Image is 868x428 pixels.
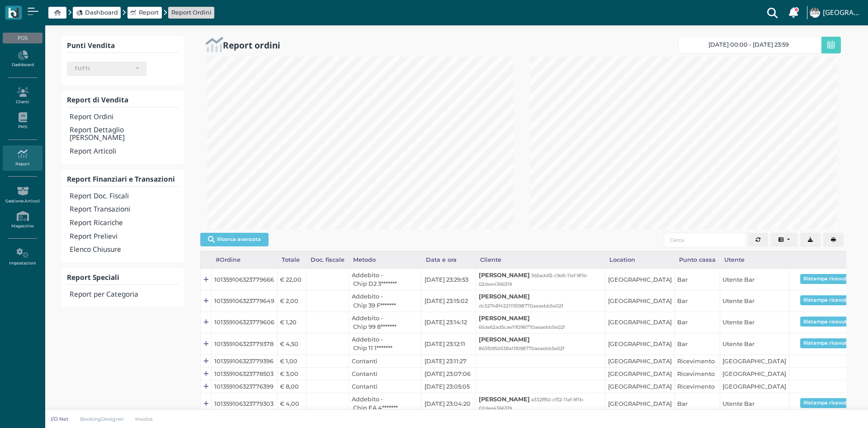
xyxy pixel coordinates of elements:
small: 365addf2-c9d5-11ef-9f1b-02dee4366319 [479,273,588,287]
b: Report Finanziari e Transazioni [67,174,175,184]
div: POS [3,33,42,43]
div: Utente [720,251,789,269]
td: [GEOGRAPHIC_DATA] [605,269,675,290]
div: Metodo [349,251,421,269]
a: Magazzino [3,207,42,232]
h4: Report per Categoria [70,291,179,298]
h4: Report Doc. Fiscali [70,192,179,200]
td: [GEOGRAPHIC_DATA] [605,290,675,312]
td: € 4,50 [277,333,306,355]
input: Cerca [664,233,746,247]
b: [PERSON_NAME] [479,315,530,322]
td: Bar [675,290,720,312]
td: € 8,00 [277,380,306,393]
small: a332ff50-cf32-11ef-9f1b-02dee4366319 [479,397,585,411]
td: Utente Bar [720,290,789,312]
span: Dashboard [85,8,118,17]
small: 65de62ad5cae11f098770aeaebb5e02f [479,324,565,330]
td: Bar [675,269,720,290]
button: Ricerca avanzata [200,233,269,246]
a: Gestione Articoli [3,183,42,207]
button: Ristampa ricevuta [800,274,854,284]
td: [DATE] 23:14:12 [422,312,476,333]
td: Bar [675,312,720,333]
h4: Elenco Chiusure [70,246,179,254]
td: Utente Bar [720,312,789,333]
a: Dashboard [76,8,118,17]
small: dc52748f422111f098770aeaebb5e02f [479,303,563,309]
td: [GEOGRAPHIC_DATA] [605,393,675,414]
td: 101359106323779396 [212,355,277,367]
td: 101359106323778503 [212,367,277,380]
td: [GEOGRAPHIC_DATA] [605,312,675,333]
div: Cliente [476,251,605,269]
td: [DATE] 23:29:53 [422,269,476,290]
a: Clienti [3,83,42,108]
td: Contanti [349,355,421,367]
td: Utente Bar [720,333,789,355]
div: Totale [277,251,306,269]
div: #Ordine [212,251,277,269]
a: Invoice [130,415,159,423]
div: TUTTI [75,66,132,72]
b: [PERSON_NAME] [479,396,530,403]
td: € 3,00 [277,367,306,380]
button: Ristampa ricevuta [800,317,854,327]
h4: Report Ricariche [70,219,179,227]
td: [DATE] 23:07:06 [422,367,476,380]
div: Colonne [771,233,801,247]
div: Punto cassa [675,251,720,269]
b: [PERSON_NAME] [479,336,530,343]
button: Ristampa ricevuta [800,295,854,305]
button: Ristampa ricevuta [800,398,854,408]
td: € 2,00 [277,290,306,312]
div: Location [605,251,675,269]
td: € 1,00 [277,355,306,367]
h4: Report Articoli [70,148,179,155]
h4: Report Ordini [70,113,179,121]
td: 101359106323779378 [212,333,277,355]
td: 101359106323779606 [212,312,277,333]
button: TUTTI [67,62,146,76]
td: 101359106323776399 [212,380,277,393]
b: Report di Vendita [67,95,128,105]
h4: Report Transazioni [70,206,179,213]
button: Export [800,233,821,247]
h4: Report Prelievi [70,233,179,240]
td: € 22,00 [277,269,306,290]
span: [DATE] 00:00 - [DATE] 23:59 [708,41,789,48]
td: Ricevimento [675,380,720,393]
td: [GEOGRAPHIC_DATA] [605,367,675,380]
td: [GEOGRAPHIC_DATA] [720,367,789,380]
h2: Report ordini [223,40,280,50]
button: Ristampa ricevuta [800,338,854,348]
td: Utente Bar [720,393,789,414]
a: Report [3,145,42,170]
img: logo [8,8,19,18]
td: Contanti [349,367,421,380]
td: 101359106323779303 [212,393,277,414]
td: € 4,00 [277,393,306,414]
a: Dashboard [3,47,42,72]
button: Columns [771,233,798,247]
h4: [GEOGRAPHIC_DATA] [823,9,863,17]
td: Contanti [349,380,421,393]
a: ... [GEOGRAPHIC_DATA] [808,2,863,24]
b: [PERSON_NAME] [479,272,530,279]
td: € 1,20 [277,312,306,333]
div: Data e ora [422,251,476,269]
span: Report [139,8,159,17]
iframe: Help widget launcher [804,400,860,420]
a: Impostazioni [3,245,42,269]
td: 101359106323779666 [212,269,277,290]
a: PMS [3,109,42,134]
td: [GEOGRAPHIC_DATA] [605,355,675,367]
td: [DATE] 23:04:20 [422,393,476,414]
a: Report Ordini [171,8,212,17]
b: Report Speciali [67,273,119,282]
td: 101359106323779649 [212,290,277,312]
td: Bar [675,333,720,355]
td: [DATE] 23:05:05 [422,380,476,393]
h4: Report Dettaglio [PERSON_NAME] [70,126,179,142]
